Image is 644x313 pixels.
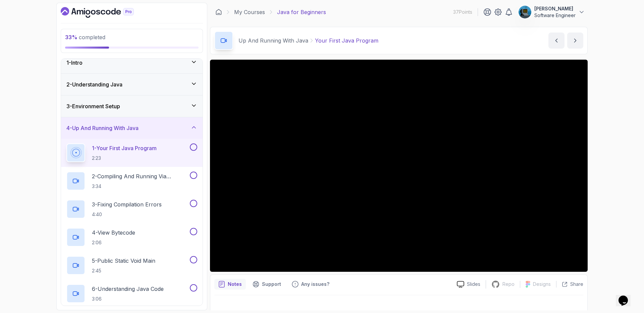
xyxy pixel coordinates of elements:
[518,5,585,19] button: user profile image[PERSON_NAME]Software Engineer
[502,281,515,288] p: Repo
[66,102,120,110] h3: 3 - Environment Setup
[262,281,281,288] p: Support
[61,7,149,18] a: Dashboard
[234,8,265,16] a: My Courses
[214,279,246,290] button: notes button
[570,281,583,288] p: Share
[66,59,83,67] h3: 1 - Intro
[92,296,164,302] p: 3:06
[66,124,139,132] h3: 4 - Up And Running With Java
[92,239,135,246] p: 2:06
[66,256,197,275] button: 5-Public Static Void Main2:45
[92,229,135,237] p: 4 - View Bytecode
[534,5,576,12] p: [PERSON_NAME]
[228,281,242,288] p: Notes
[92,172,189,180] p: 2 - Compiling And Running Via Terminal
[92,155,157,162] p: 2:23
[548,33,565,49] button: previous content
[301,281,329,288] p: Any issues?
[92,211,162,218] p: 4:40
[467,281,480,288] p: Slides
[534,12,576,19] p: Software Engineer
[249,279,285,290] button: Support button
[66,228,197,247] button: 4-View Bytecode2:06
[61,52,203,73] button: 1-Intro
[277,8,326,16] p: Java for Beginners
[288,279,333,290] button: Feedback button
[66,172,197,190] button: 2-Compiling And Running Via Terminal3:34
[92,183,189,190] p: 3:34
[61,96,203,117] button: 3-Environment Setup
[616,286,637,306] iframe: chat widget
[92,285,164,293] p: 6 - Understanding Java Code
[519,6,531,18] img: user profile image
[238,37,308,45] p: Up And Running With Java
[315,37,378,45] p: Your First Java Program
[210,60,588,272] iframe: 2 - Your First Java Program
[66,143,197,162] button: 1-Your First Java Program2:23
[66,80,122,88] h3: 2 - Understanding Java
[66,200,197,218] button: 3-Fixing Compilation Errors4:40
[92,257,155,265] p: 5 - Public Static Void Main
[66,284,197,303] button: 6-Understanding Java Code3:06
[61,117,203,139] button: 4-Up And Running With Java
[556,281,583,288] button: Share
[65,34,77,41] span: 33 %
[65,34,105,41] span: completed
[453,9,472,15] p: 37 Points
[92,144,157,152] p: 1 - Your First Java Program
[61,74,203,95] button: 2-Understanding Java
[451,281,486,288] a: Slides
[215,9,222,15] a: Dashboard
[567,33,583,49] button: next content
[92,267,155,274] p: 2:45
[533,281,551,288] p: Designs
[92,200,162,208] p: 3 - Fixing Compilation Errors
